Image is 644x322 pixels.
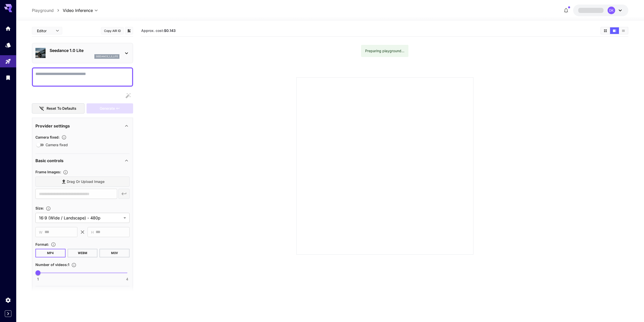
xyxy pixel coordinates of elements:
[32,7,63,13] nav: breadcrumb
[126,277,128,282] span: 4
[37,277,39,282] span: 1
[91,229,94,235] span: H
[5,25,11,32] div: Home
[61,170,70,175] button: Upload frame images.
[164,28,176,33] b: $0.143
[5,310,11,317] button: Expand sidebar
[5,297,11,303] div: Settings
[96,55,118,58] p: seedance_1_0_lite
[5,74,11,81] div: Library
[5,58,11,65] div: Playground
[608,7,615,14] div: DK
[50,47,119,53] p: Seedance 1.0 Lite
[35,262,69,267] span: Number of videos : 1
[35,123,70,129] p: Provider settings
[37,28,53,33] span: Editor
[35,120,130,132] div: Provider settings
[141,28,176,33] span: Approx. cost:
[32,103,85,114] button: Reset to defaults
[32,7,54,13] a: Playground
[35,158,64,164] p: Basic controls
[600,27,628,34] div: Show media in grid viewShow media in video viewShow media in list view
[619,27,628,34] button: Show media in list view
[49,242,58,247] button: Choose the file format for the output video.
[365,46,404,55] div: Preparing playground...
[601,27,610,34] button: Show media in grid view
[35,155,130,167] div: Basic controls
[35,170,61,174] span: Frame Images :
[46,142,68,147] span: Camera fixed
[35,249,66,257] button: MP4
[35,135,59,139] span: Camera fixed :
[573,5,628,16] button: DK
[99,249,130,257] button: MOV
[63,7,93,13] span: Video Inference
[44,206,53,211] button: Adjust the dimensions of the generated image by specifying its width and height in pixels, or sel...
[101,27,124,34] button: Copy AIR ID
[69,262,78,268] button: Specify how many videos to generate in a single request. Each video generation will be charged se...
[35,45,130,61] div: Seedance 1.0 Liteseedance_1_0_lite
[68,249,98,257] button: WEBM
[35,242,49,247] span: Format :
[39,215,121,221] span: 16:9 (Wide / Landscape) - 480p
[5,42,11,48] div: Models
[610,27,619,34] button: Show media in video view
[39,229,43,235] span: W
[35,206,44,210] span: Size :
[127,28,131,34] button: Add to library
